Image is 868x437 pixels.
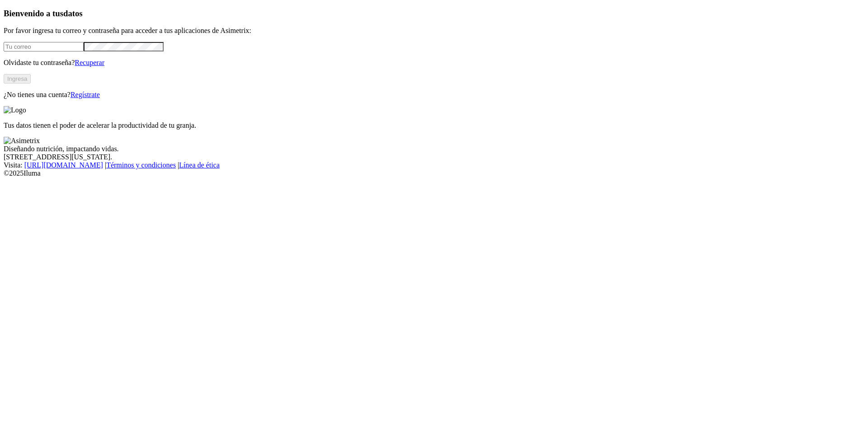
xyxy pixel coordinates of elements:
[4,42,84,51] input: Tu correo
[4,161,864,169] div: Visita : | |
[4,59,864,67] p: Olvidaste tu contraseña?
[4,169,864,177] div: © 2025 Iluma
[4,9,864,19] h3: Bienvenido a tus
[4,106,26,114] img: Logo
[179,161,220,169] a: Línea de ética
[63,9,83,18] span: datos
[4,145,864,153] div: Diseñando nutrición, impactando vidas.
[24,161,103,169] a: [URL][DOMAIN_NAME]
[4,27,864,35] p: Por favor ingresa tu correo y contraseña para acceder a tus aplicaciones de Asimetrix:
[71,91,100,98] a: Regístrate
[4,137,40,145] img: Asimetrix
[4,74,31,84] button: Ingresa
[75,59,104,66] a: Recuperar
[106,161,176,169] a: Términos y condiciones
[4,153,864,161] div: [STREET_ADDRESS][US_STATE].
[4,91,864,99] p: ¿No tienes una cuenta?
[4,121,864,130] p: Tus datos tienen el poder de acelerar la productividad de tu granja.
